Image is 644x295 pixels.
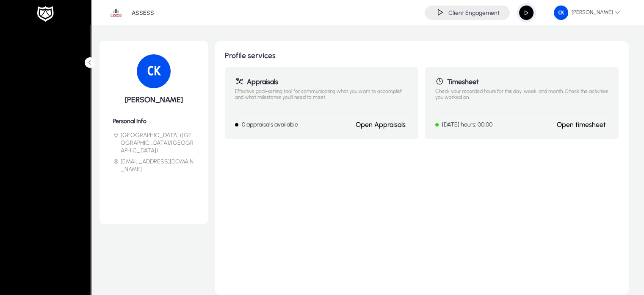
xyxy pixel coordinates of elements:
[235,77,408,86] h1: Appraisals
[448,9,500,17] h4: Client Engagement
[132,9,154,17] p: ASSESS
[235,88,408,106] p: Effective goal-setting tool for communicating what you want to accomplish and what milestones you...
[353,120,408,129] button: Open Appraisals
[113,132,194,155] li: [GEOGRAPHIC_DATA] ([GEOGRAPHIC_DATA]/[GEOGRAPHIC_DATA])
[108,5,124,21] img: 1.png
[554,120,608,129] button: Open timesheet
[554,6,568,20] img: 41.png
[225,51,619,60] h1: Profile services
[113,118,194,125] h6: Personal Info
[137,54,171,88] img: 41.png
[356,121,406,129] a: Open Appraisals
[435,88,608,106] p: Check your recorded hours for this day, week, and month. Check the activities you worked on.
[435,77,608,86] h1: Timesheet
[557,121,606,129] a: Open timesheet
[242,121,298,128] p: 0 appraisals available
[554,6,620,20] span: [PERSON_NAME]
[113,158,194,173] li: [EMAIL_ADDRESS][DOMAIN_NAME]
[547,5,627,20] button: [PERSON_NAME]
[113,95,194,104] h5: [PERSON_NAME]
[35,5,56,23] img: white-logo.png
[442,121,492,128] p: [DATE] hours: 00:00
